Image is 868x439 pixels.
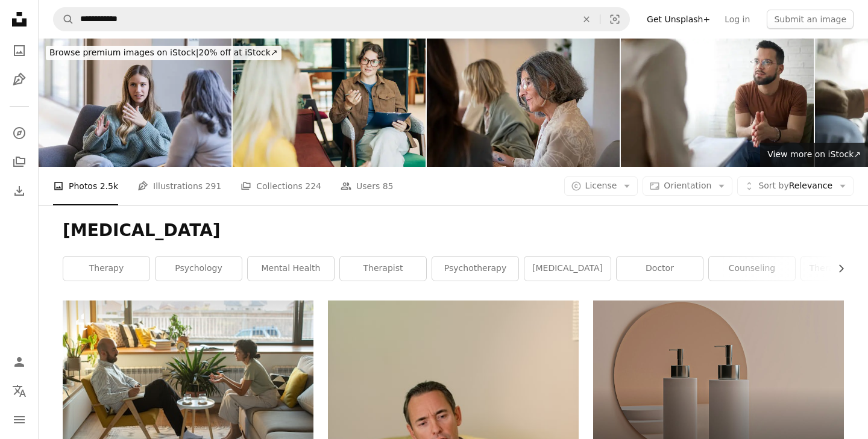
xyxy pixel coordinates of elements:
[46,46,281,60] div: 20% off at iStock ↗
[7,350,31,374] a: Log in / Sign up
[664,181,711,190] span: Orientation
[737,176,854,196] button: Sort byRelevance
[305,179,321,193] span: 224
[564,176,638,196] button: License
[767,149,861,159] span: View more on iStock ↗
[137,167,221,205] a: Illustrations 291
[709,257,795,281] a: counseling
[717,10,757,29] a: Log in
[39,39,289,67] a: Browse premium images on iStock|20% off at iStock↗
[7,39,31,63] a: Photos
[758,180,832,192] span: Relevance
[206,179,222,193] span: 291
[7,408,31,432] button: Menu
[63,220,844,241] h1: [MEDICAL_DATA]
[63,378,313,389] a: a man and a woman sitting on a couch talking
[248,257,334,281] a: mental health
[432,257,518,281] a: psychotherapy
[617,257,703,281] a: doctor
[573,8,600,31] button: Clear
[585,181,617,190] span: License
[63,257,149,281] a: therapy
[156,257,242,281] a: psychology
[643,176,732,196] button: Orientation
[767,10,854,29] button: Submit an image
[7,379,31,403] button: Language
[341,167,394,205] a: Users 85
[241,167,321,205] a: Collections 224
[427,39,620,167] img: Women's group therapy and workshop
[49,48,198,57] span: Browse premium images on iStock |
[39,39,231,167] img: Young adult university student talks with her peer
[600,8,629,31] button: Visual search
[640,10,717,29] a: Get Unsplash+
[7,179,31,203] a: Download History
[233,39,426,167] img: A female psychologist advises a client. Portrait of a professional modern woman. HR hires and con...
[54,8,74,31] button: Search Unsplash
[621,39,814,167] img: Psychotherapy
[7,67,31,92] a: Illustrations
[524,257,611,281] a: [MEDICAL_DATA]
[340,257,426,281] a: therapist
[7,150,31,174] a: Collections
[758,181,788,190] span: Sort by
[830,257,844,281] button: scroll list to the right
[760,143,868,167] a: View more on iStock↗
[383,179,394,193] span: 85
[7,121,31,145] a: Explore
[53,7,630,31] form: Find visuals sitewide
